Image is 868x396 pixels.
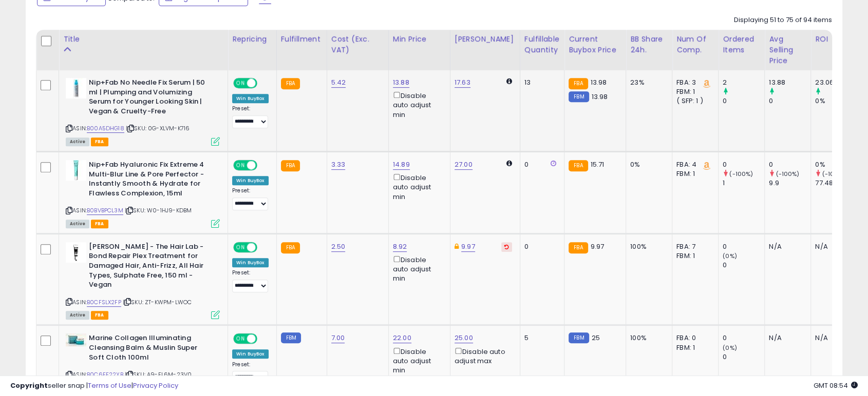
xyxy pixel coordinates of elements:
span: ON [234,334,247,343]
a: 25.00 [455,333,473,343]
img: 31JcdZ4d0cL._SL40_.jpg [66,333,86,346]
small: FBM [569,91,589,102]
div: Preset: [232,269,269,292]
div: Title [63,34,223,45]
small: FBA [569,160,588,171]
div: 0 [769,96,810,106]
a: 8.92 [393,242,407,252]
small: (0%) [723,252,737,260]
span: 15.71 [591,160,605,169]
span: 25 [592,333,600,343]
div: FBA: 0 [676,333,710,343]
small: FBA [281,78,300,89]
div: 13.88 [769,78,810,87]
a: 5.42 [331,77,346,88]
div: 9.9 [769,179,810,188]
small: FBA [281,160,300,171]
div: ASIN: [66,78,220,145]
div: 100% [630,333,664,343]
img: 31Yw44un4PL._SL40_.jpg [66,78,86,98]
div: 0 [723,261,764,270]
a: 14.89 [393,160,410,170]
span: All listings currently available for purchase on Amazon [66,137,89,146]
a: 22.00 [393,333,411,343]
small: FBA [281,242,300,253]
div: Ordered Items [723,34,760,55]
div: FBA: 7 [676,242,710,251]
div: 100% [630,242,664,251]
div: Win BuyBox [232,258,269,267]
div: Avg Selling Price [769,34,806,66]
div: 5 [524,333,556,343]
span: 13.98 [592,92,608,102]
div: Num of Comp. [676,34,714,55]
div: 2 [723,78,764,87]
div: N/A [815,333,849,343]
div: FBM: 1 [676,343,710,352]
b: Nip+Fab No Needle Fix Serum | 50 ml | Plumping and Volumizing Serum for Younger Looking Skin | Ve... [89,78,214,118]
span: FBA [91,137,108,146]
div: 0 [723,242,764,251]
b: [PERSON_NAME] - The Hair Lab - Bond Repair Plex Treatment for Damaged Hair, Anti-Frizz, All Hair ... [89,242,214,292]
a: 9.97 [461,242,475,252]
div: Fulfillment [281,34,323,45]
div: 13 [524,78,556,87]
div: ( SFP: 1 ) [676,96,710,106]
img: 31iWNNPnw-L._SL40_.jpg [66,242,86,263]
b: Nip+Fab Hyaluronic Fix Extreme 4 Multi-Blur Line & Pore Perfector - Instantly Smooth & Hydrate fo... [89,160,214,201]
div: Current Buybox Price [569,34,621,55]
div: 0 [723,352,764,362]
div: Disable auto adjust min [393,346,442,375]
div: 0 [769,160,810,169]
div: 0% [815,160,857,169]
small: FBA [569,242,588,253]
div: 77.48% [815,179,857,188]
div: Min Price [393,34,446,45]
div: 0 [723,96,764,106]
span: OFF [256,334,272,343]
span: All listings currently available for purchase on Amazon [66,311,89,320]
div: FBA: 3 [676,78,710,87]
a: 27.00 [455,160,473,170]
a: 7.00 [331,333,345,343]
span: OFF [256,161,272,170]
div: ASIN: [66,160,220,227]
span: | SKU: W0-1HJ9-KDBM [125,206,192,214]
div: Fulfillable Quantity [524,34,560,55]
span: | SKU: ZT-KWPM-LWOC [123,298,192,306]
div: 0% [815,96,857,106]
img: 317U7wL2kAL._SL40_.jpg [66,160,86,181]
div: 23% [630,78,664,87]
div: FBM: 1 [676,87,710,96]
div: Displaying 51 to 75 of 94 items [734,15,832,25]
a: 17.63 [455,77,470,88]
div: Repricing [232,34,272,45]
span: | SKU: 0G-XLVM-K716 [126,124,190,132]
div: FBM: 1 [676,169,710,179]
div: ASIN: [66,242,220,318]
div: N/A [769,333,803,343]
span: All listings currently available for purchase on Amazon [66,220,89,228]
div: BB Share 24h. [630,34,668,55]
span: ON [234,79,247,88]
a: 13.88 [393,77,409,88]
div: Win BuyBox [232,94,269,103]
small: FBM [281,332,301,343]
div: Disable auto adjust min [393,254,442,284]
a: Privacy Policy [133,381,178,390]
span: ON [234,161,247,170]
span: 13.98 [591,77,607,87]
div: ROI [815,34,853,45]
div: 23.06% [815,78,857,87]
small: (-100%) [729,170,753,178]
span: FBA [91,311,108,320]
a: 2.50 [331,242,346,252]
span: OFF [256,79,272,88]
small: (-100%) [822,170,845,178]
div: Cost (Exc. VAT) [331,34,384,55]
div: N/A [769,242,803,251]
div: 0 [723,160,764,169]
small: (0%) [723,344,737,352]
small: (-100%) [776,170,799,178]
div: Win BuyBox [232,349,269,359]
